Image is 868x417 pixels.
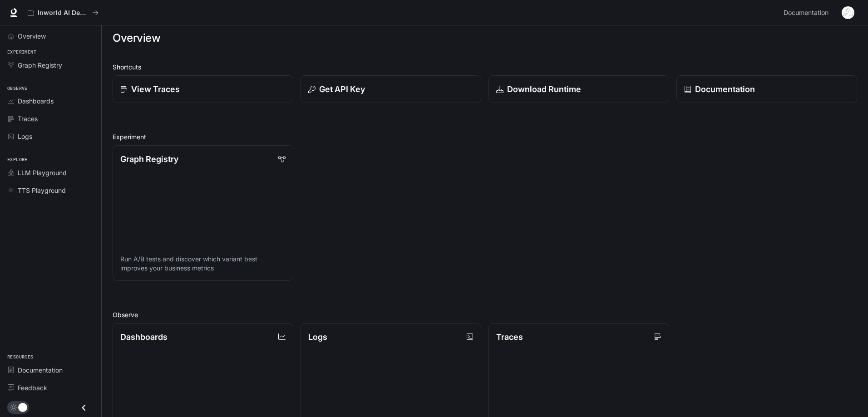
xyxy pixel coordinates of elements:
a: TTS Playground [4,182,98,198]
span: LLM Playground [18,168,67,177]
p: Documentation [695,83,755,95]
p: Logs [308,331,327,343]
h1: Overview [113,29,160,47]
a: LLM Playground [4,165,98,181]
h2: Observe [113,310,857,319]
p: Graph Registry [120,153,178,165]
h2: Shortcuts [113,62,857,72]
a: Documentation [4,362,98,378]
a: Graph RegistryRun A/B tests and discover which variant best improves your business metrics [113,145,293,281]
span: Documentation [784,7,829,19]
p: Get API Key [319,83,365,95]
a: Traces [4,111,98,127]
p: Traces [496,331,523,343]
a: View Traces [113,75,293,103]
span: Traces [18,114,38,123]
p: Run A/B tests and discover which variant best improves your business metrics [120,255,286,273]
span: TTS Playground [18,186,66,195]
a: Feedback [4,380,98,396]
p: Download Runtime [507,83,581,95]
a: Logs [4,128,98,144]
a: Download Runtime [488,75,669,103]
h2: Experiment [113,132,857,142]
p: Inworld AI Demos [38,9,89,17]
span: Dashboards [18,96,54,106]
button: Close drawer [74,398,94,417]
a: Documentation [780,4,835,22]
span: Graph Registry [18,60,62,70]
a: Graph Registry [4,57,98,73]
p: View Traces [131,83,180,95]
p: Dashboards [120,331,168,343]
a: Documentation [676,75,857,103]
span: Feedback [18,383,47,392]
span: Overview [18,31,46,41]
span: Logs [18,132,32,141]
a: Dashboards [4,93,98,109]
img: User avatar [842,6,854,19]
button: User avatar [839,4,857,22]
button: All workspaces [24,4,103,22]
button: Get API Key [301,75,481,103]
span: Dark mode toggle [18,402,27,412]
a: Overview [4,28,98,44]
span: Documentation [18,365,63,375]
